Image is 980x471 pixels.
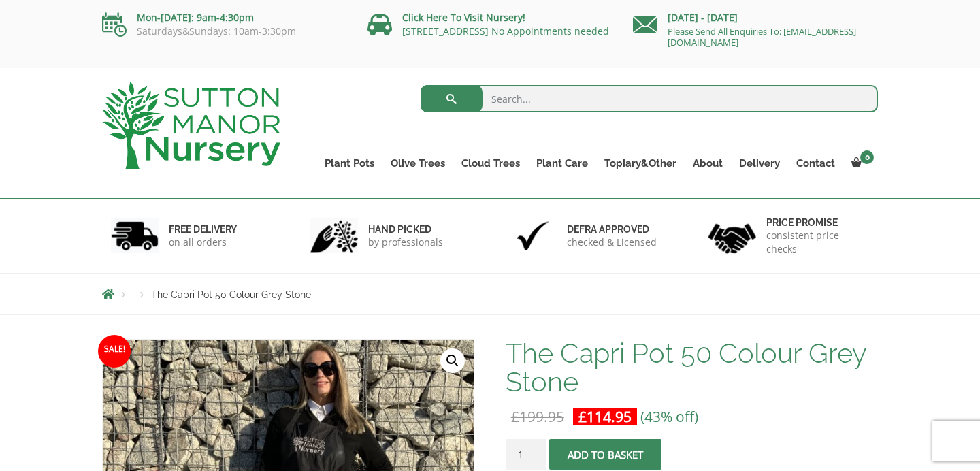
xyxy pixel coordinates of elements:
[316,154,382,173] a: Plant Pots
[633,10,878,26] p: [DATE] - [DATE]
[102,26,347,37] p: Saturdays&Sundays: 10am-3:30pm
[731,154,788,173] a: Delivery
[98,335,131,368] span: Sale!
[860,150,874,164] span: 0
[402,25,609,37] a: [STREET_ADDRESS] No Appointments needed
[151,289,311,300] span: The Capri Pot 50 Colour Grey Stone
[843,154,878,173] a: 0
[549,439,661,470] button: Add to basket
[596,154,685,173] a: Topiary&Other
[421,85,879,112] input: Search...
[668,25,856,48] a: Please Send All Enquiries To: [EMAIL_ADDRESS][DOMAIN_NAME]
[578,407,632,426] bdi: 114.95
[402,11,525,24] a: Click Here To Visit Nursery!
[528,154,596,173] a: Plant Care
[169,223,237,235] h6: FREE DELIVERY
[440,348,465,373] a: View full-screen image gallery
[169,235,237,249] p: on all orders
[640,407,698,426] span: (43% off)
[102,289,878,299] nav: Breadcrumbs
[506,339,878,396] h1: The Capri Pot 50 Colour Grey Stone
[102,10,347,26] p: Mon-[DATE]: 9am-4:30pm
[111,218,159,253] img: 1.jpg
[766,229,870,256] p: consistent price checks
[453,154,528,173] a: Cloud Trees
[102,82,280,169] img: logo
[506,439,546,470] input: Product quantity
[788,154,843,173] a: Contact
[511,407,564,426] bdi: 199.95
[310,218,358,253] img: 2.jpg
[511,407,519,426] span: £
[567,223,657,235] h6: Defra approved
[382,154,453,173] a: Olive Trees
[509,218,557,253] img: 3.jpg
[368,235,443,249] p: by professionals
[578,407,587,426] span: £
[685,154,731,173] a: About
[766,216,870,229] h6: Price promise
[708,215,756,257] img: 4.jpg
[567,235,657,249] p: checked & Licensed
[368,223,443,235] h6: hand picked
